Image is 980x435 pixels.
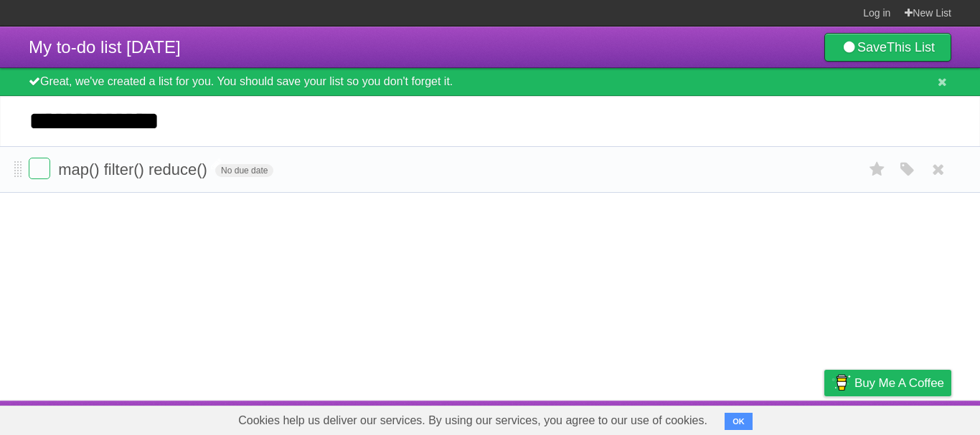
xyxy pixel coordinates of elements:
a: Buy me a coffee [824,370,951,396]
span: Buy me a coffee [854,371,944,396]
b: This List [887,40,935,54]
a: Privacy [806,404,843,431]
button: OK [725,413,753,430]
span: No due date [215,164,273,177]
label: Star task [864,158,891,181]
a: Terms [757,404,788,431]
span: Cookies help us deliver our services. By using our services, you agree to our use of cookies. [224,406,722,435]
a: About [633,404,664,431]
a: SaveThis List [824,33,951,62]
img: Buy me a coffee [831,371,851,395]
label: Done [29,158,50,179]
a: Suggest a feature [861,404,951,431]
span: My to-do list [DATE] [29,37,181,57]
span: map() filter() reduce() [58,161,211,178]
a: Developers [681,404,739,431]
